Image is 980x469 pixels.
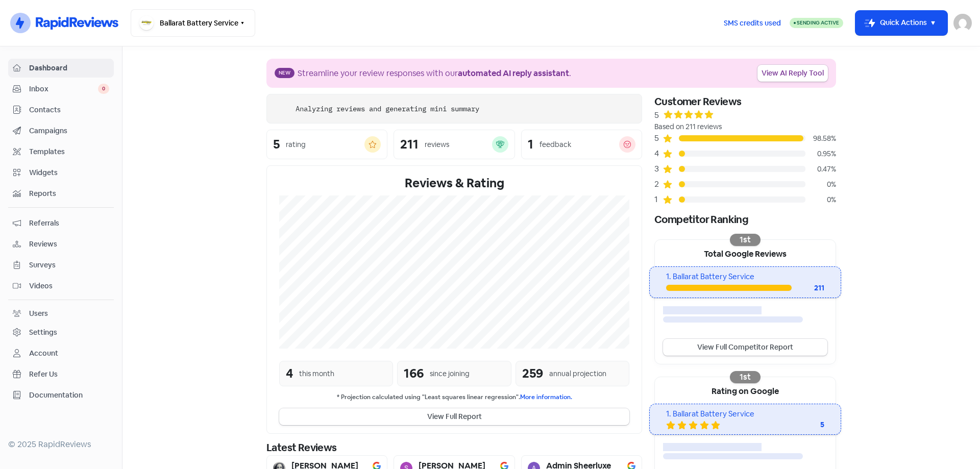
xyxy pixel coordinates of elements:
[730,371,761,383] div: 1st
[29,390,109,401] span: Documentation
[8,304,114,323] a: Users
[8,163,114,182] a: Widgets
[855,11,947,35] button: Quick Actions
[400,138,419,151] div: 211
[273,138,280,151] div: 5
[29,63,109,73] span: Dashboard
[663,339,827,356] a: View Full Competitor Report
[404,364,424,383] div: 166
[29,327,57,338] div: Settings
[29,84,98,94] span: Inbox
[458,68,569,79] b: automated AI reply assistant
[666,408,824,420] div: 1. Ballarat Battery Service
[8,323,114,342] a: Settings
[394,130,514,159] a: 211reviews
[654,147,663,160] div: 4
[275,68,295,78] span: New
[29,369,109,380] span: Refer Us
[655,240,836,266] div: Total Google Reviews
[783,419,824,430] div: 5
[805,133,836,144] div: 98.58%
[8,184,114,203] a: Reports
[298,67,571,80] div: Streamline your review responses with our .
[520,393,572,401] a: More information.
[8,386,114,405] a: Documentation
[8,365,114,384] a: Refer Us
[299,368,334,379] div: this month
[666,271,824,283] div: 1. Ballarat Battery Service
[805,164,836,175] div: 0.47%
[279,174,629,192] div: Reviews & Rating
[790,17,843,29] a: Sending Active
[8,438,114,451] div: © 2025 RapidReviews
[8,214,114,233] a: Referrals
[540,139,571,150] div: feedback
[266,130,387,159] a: 5rating
[522,364,543,383] div: 259
[266,440,642,455] div: Latest Reviews
[654,193,663,206] div: 1
[29,239,109,250] span: Reviews
[29,105,109,115] span: Contacts
[521,130,642,159] a: 1feedback
[8,80,114,98] a: Inbox 0
[286,139,306,150] div: rating
[654,94,836,109] div: Customer Reviews
[654,132,663,144] div: 5
[805,194,836,205] div: 0%
[757,65,828,82] a: View AI Reply Tool
[131,9,255,37] button: Ballarat Battery Service
[279,392,629,402] small: * Projection calculated using "Least squares linear regression".
[8,277,114,295] a: Videos
[805,149,836,159] div: 0.95%
[8,59,114,78] a: Dashboard
[29,260,109,270] span: Surveys
[8,256,114,275] a: Surveys
[29,188,109,199] span: Reports
[792,283,824,293] div: 211
[296,104,479,114] div: Analyzing reviews and generating mini summary
[29,218,109,229] span: Referrals
[8,101,114,119] a: Contacts
[8,142,114,161] a: Templates
[286,364,293,383] div: 4
[29,126,109,136] span: Campaigns
[8,344,114,363] a: Account
[279,408,629,425] button: View Full Report
[953,14,972,32] img: User
[655,377,836,404] div: Rating on Google
[528,138,533,151] div: 1
[8,121,114,140] a: Campaigns
[29,281,109,291] span: Videos
[805,179,836,190] div: 0%
[29,348,58,359] div: Account
[29,308,48,319] div: Users
[724,18,781,29] span: SMS credits used
[797,19,839,26] span: Sending Active
[654,178,663,190] div: 2
[98,84,109,94] span: 0
[8,235,114,254] a: Reviews
[29,146,109,157] span: Templates
[425,139,449,150] div: reviews
[430,368,470,379] div: since joining
[654,163,663,175] div: 3
[654,121,836,132] div: Based on 211 reviews
[730,234,761,246] div: 1st
[715,17,790,28] a: SMS credits used
[29,167,109,178] span: Widgets
[654,109,659,121] div: 5
[549,368,606,379] div: annual projection
[654,212,836,227] div: Competitor Ranking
